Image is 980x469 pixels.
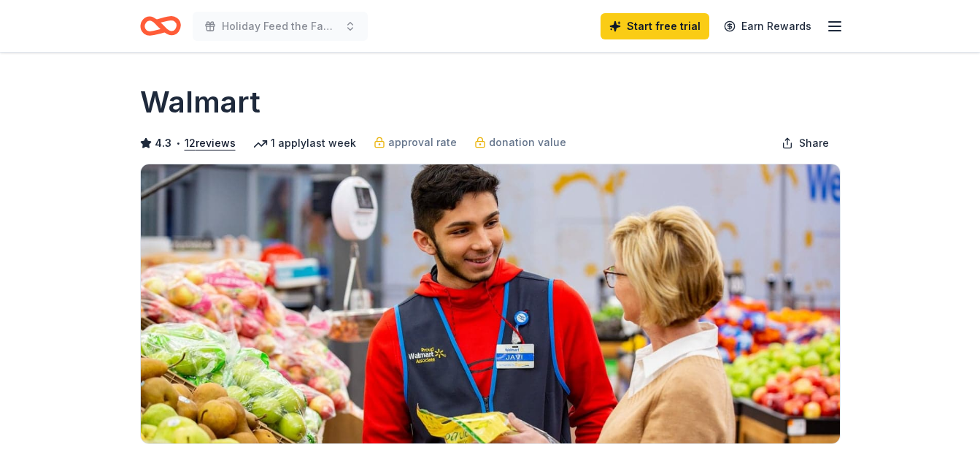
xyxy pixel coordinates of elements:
a: Home [140,9,181,43]
a: donation value [474,134,566,151]
img: Image for Walmart [141,164,840,443]
span: approval rate [388,134,457,151]
span: Holiday Feed the Family [222,18,339,35]
button: 12reviews [185,134,236,152]
div: 1 apply last week [253,134,356,152]
h1: Walmart [140,82,261,123]
a: approval rate [374,134,457,151]
span: • [175,137,180,149]
span: 4.3 [155,134,171,152]
span: donation value [489,134,566,151]
button: Share [770,129,841,158]
a: Earn Rewards [715,13,820,39]
button: Holiday Feed the Family [193,12,368,41]
a: Start free trial [601,13,709,39]
span: Share [799,134,829,152]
